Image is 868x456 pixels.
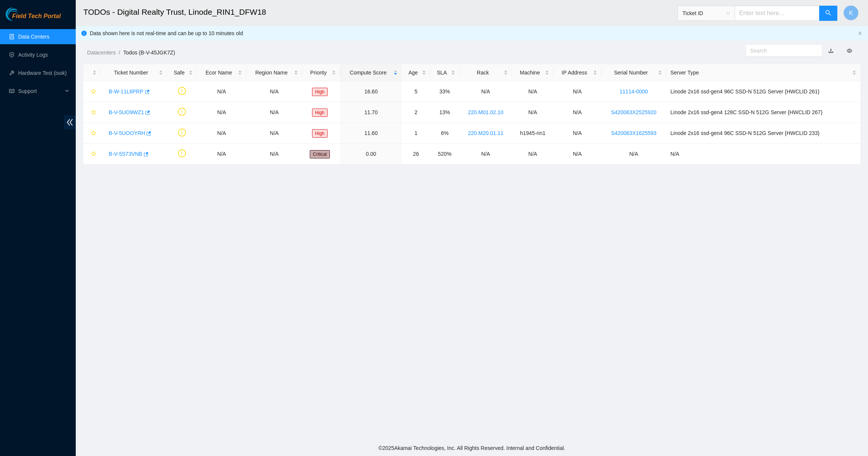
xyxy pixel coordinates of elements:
td: N/A [197,144,246,164]
td: N/A [512,144,553,164]
td: 11.60 [340,123,402,144]
img: Akamai Technologies [6,8,38,21]
footer: © 2025 Akamai Technologies, Inc. All Rights Reserved. Internal and Confidential. [76,440,868,456]
button: star [87,85,97,98]
a: Datacenters [87,50,116,56]
span: exclamation-circle [178,149,186,157]
td: Linode 2x16 ssd-gen4 128C SSD-N 512G Server {HWCLID 267} [666,102,860,123]
td: N/A [459,81,512,102]
a: Activity Logs [18,52,48,58]
span: search [825,10,831,17]
td: N/A [666,144,860,164]
a: S420063X2525920 [611,109,656,115]
span: Critical [310,150,330,158]
span: exclamation-circle [178,87,186,95]
td: h1945-rin1 [512,123,553,144]
td: N/A [197,102,246,123]
td: 2 [402,102,430,123]
span: High [312,88,328,96]
td: N/A [246,144,302,164]
td: 26 [402,144,430,164]
td: N/A [512,81,553,102]
button: star [87,127,97,139]
a: 11114-0000 [620,88,648,95]
button: star [87,148,97,160]
td: N/A [246,81,302,102]
input: Enter text here... [735,6,820,21]
td: Linode 2x16 ssd-gen4 96C SSD-N 512G Server {HWCLID 233} [666,123,860,144]
button: search [819,6,837,21]
span: exclamation-circle [178,108,186,116]
td: N/A [553,102,601,123]
button: star [87,106,97,118]
a: Akamai TechnologiesField Tech Portal [6,14,61,23]
a: Data Centers [18,34,49,40]
td: 520% [430,144,459,164]
span: close [858,31,862,36]
span: High [312,109,328,117]
span: read [9,88,14,94]
td: N/A [553,123,601,144]
span: eye [847,48,852,53]
span: star [91,89,96,95]
span: exclamation-circle [178,129,186,136]
a: B-V-5UO9WZ1 [109,109,144,115]
a: 220.M01.02.10 [468,109,503,115]
td: N/A [197,81,246,102]
span: double-left [64,115,76,129]
span: / [119,50,120,56]
span: K [849,8,853,18]
td: 5 [402,81,430,102]
td: 0.00 [340,144,402,164]
td: N/A [512,102,553,123]
td: 6% [430,123,459,144]
a: Hardware Test (isok) [18,70,67,76]
span: star [91,110,96,116]
td: N/A [553,81,601,102]
a: B-V-5UOOYRH [109,130,145,136]
a: B-V-5S73VNB [109,151,142,157]
a: B-W-11L6PRP [109,88,144,95]
button: close [858,31,862,36]
span: Ticket ID [682,8,730,19]
td: N/A [197,123,246,144]
td: Linode 2x16 ssd-gen4 96C SSD-N 512G Server {HWCLID 261} [666,81,860,102]
span: Support [18,84,63,99]
td: N/A [553,144,601,164]
span: Field Tech Portal [12,13,61,20]
span: star [91,151,96,157]
span: High [312,129,328,138]
td: 13% [430,102,459,123]
td: 1 [402,123,430,144]
button: K [843,5,859,20]
a: S420063X1625593 [611,130,656,136]
td: N/A [246,102,302,123]
td: 16.60 [340,81,402,102]
input: Search [750,47,812,55]
a: 220.M20.01.11 [468,130,503,136]
td: N/A [459,144,512,164]
td: 11.70 [340,102,402,123]
td: N/A [246,123,302,144]
a: download [828,48,834,54]
span: star [91,130,96,136]
td: N/A [601,144,667,164]
td: 33% [430,81,459,102]
button: download [823,45,839,57]
a: Todos (B-V-45JGK7Z) [123,50,175,56]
